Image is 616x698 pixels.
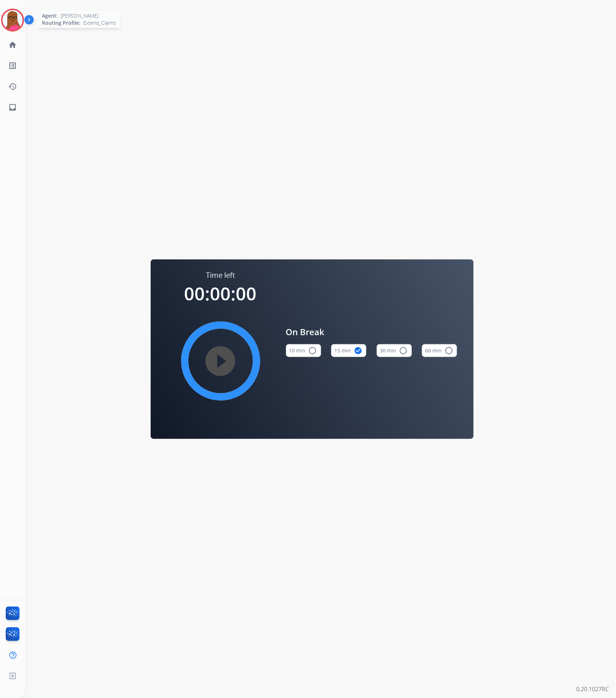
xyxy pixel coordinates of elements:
[8,103,17,112] mat-icon: inbox
[42,19,80,27] span: Routing Profile:
[61,12,98,19] span: [PERSON_NAME]
[576,685,609,694] p: 0.20.1027RC
[377,344,412,357] button: 30 min
[8,82,17,91] mat-icon: history
[309,346,317,355] mat-icon: radio_button_unchecked
[286,344,321,357] button: 10 min
[184,281,257,306] span: 00:00:00
[331,344,366,357] button: 15 min
[216,357,225,365] mat-icon: play_circle_filled
[83,19,116,27] span: Extend_Claims
[206,270,235,280] span: Time left
[354,346,362,355] mat-icon: check_circle
[445,346,453,355] mat-icon: radio_button_unchecked
[422,344,457,357] button: 60 min
[42,12,58,19] span: Agent:
[8,61,17,70] mat-icon: list_alt
[3,10,23,30] img: avatar
[399,346,408,355] mat-icon: radio_button_unchecked
[8,41,17,49] mat-icon: home
[286,325,457,338] span: On Break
